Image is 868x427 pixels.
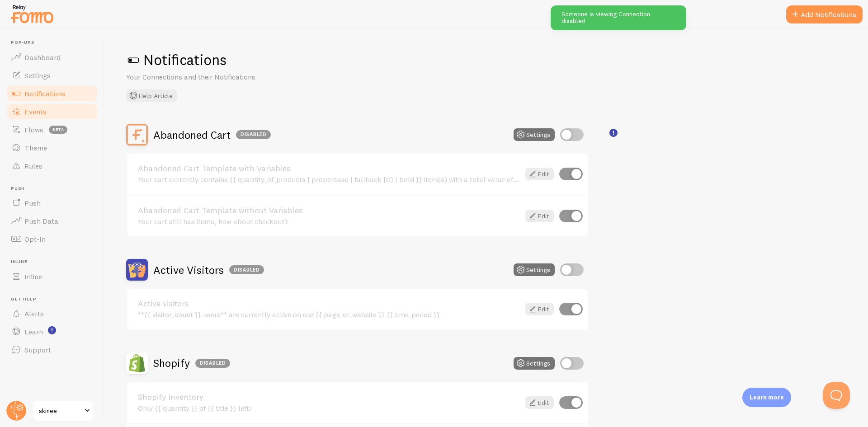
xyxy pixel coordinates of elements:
[24,345,51,354] span: Support
[24,327,43,336] span: Learn
[11,40,99,46] span: Pop-ups
[126,352,148,374] img: Shopify
[24,198,41,207] span: Push
[514,357,555,370] button: Settings
[24,107,47,116] span: Events
[138,217,520,225] div: Your cart still has items, how about checkout?
[5,103,99,121] a: Events
[24,309,44,318] span: Alerts
[48,326,56,334] svg: <p>Watch New Feature Tutorials!</p>
[5,84,99,103] a: Notifications
[525,210,554,222] a: Edit
[525,396,554,409] a: Edit
[138,310,520,319] div: **{{ visitor_count }} users** are currently active on our {{ page_or_website }} {{ time_period }}
[11,296,99,302] span: Get Help
[5,323,99,341] a: Learn
[138,393,520,401] a: Shopify Inventory
[138,300,520,308] a: Active visitors
[11,186,99,192] span: Push
[5,267,99,286] a: Inline
[39,405,82,416] span: skinee
[153,356,230,370] h2: Shopify
[24,143,47,152] span: Theme
[5,157,99,175] a: Rules
[24,53,61,62] span: Dashboard
[24,235,46,244] span: Opt-In
[24,216,58,225] span: Push Data
[24,161,42,170] span: Rules
[138,404,520,412] div: Only {{ quantity }} of {{ title }} left!
[5,66,99,84] a: Settings
[750,393,784,402] p: Learn more
[236,130,271,139] div: Disabled
[138,164,520,173] a: Abandoned Cart Template with Variables
[5,121,99,139] a: Flows beta
[514,263,555,276] button: Settings
[126,259,148,281] img: Active Visitors
[551,5,686,30] div: Someone is viewing Connection disabled
[11,259,99,265] span: Inline
[5,230,99,248] a: Opt-In
[24,71,51,80] span: Settings
[126,124,148,145] img: Abandoned Cart
[138,206,520,215] a: Abandoned Cart Template without Variables
[5,48,99,66] a: Dashboard
[525,168,554,180] a: Edit
[9,2,55,25] img: fomo-relay-logo-orange.svg
[514,128,555,141] button: Settings
[138,175,520,183] div: Your cart currently contains {{ quantity_of_products | propercase | fallback [0] | bold }} item(s...
[153,263,264,277] h2: Active Visitors
[153,128,271,142] h2: Abandoned Cart
[5,139,99,157] a: Theme
[609,129,618,137] svg: <p>🛍️ For Shopify Users</p><p>To use the <strong>Abandoned Cart with Variables</strong> template,...
[5,305,99,323] a: Alerts
[126,89,177,102] button: Help Article
[24,89,66,98] span: Notifications
[229,265,264,274] div: Disabled
[126,72,343,82] p: Your Connections and their Notifications
[49,126,67,134] span: beta
[24,272,42,281] span: Inline
[5,194,99,212] a: Push
[525,303,554,315] a: Edit
[126,51,846,69] h1: Notifications
[33,400,94,422] a: skinee
[823,382,850,409] iframe: Help Scout Beacon - Open
[195,359,230,368] div: Disabled
[24,125,43,134] span: Flows
[742,388,791,407] div: Learn more
[5,212,99,230] a: Push Data
[5,341,99,359] a: Support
